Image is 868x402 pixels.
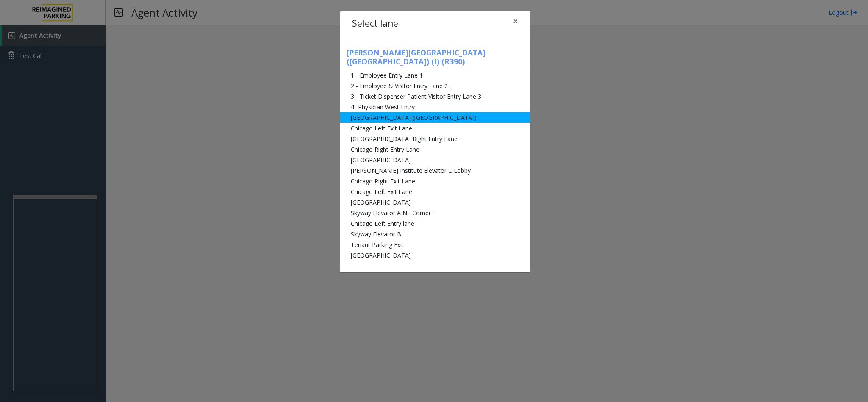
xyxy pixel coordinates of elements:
li: 3 - Ticket Dispenser Patient Visitor Entry Lane 3 [340,91,530,102]
li: 2 - Employee & Visitor Entry Lane 2 [340,80,530,91]
li: [PERSON_NAME] Institute Elevator C Lobby [340,165,530,176]
h5: [PERSON_NAME][GEOGRAPHIC_DATA] ([GEOGRAPHIC_DATA]) (I) (R390) [340,48,530,69]
li: Tenant Parking Exit [340,239,530,250]
li: 4 -Physician West Entry [340,102,530,112]
li: Chicago Right Exit Lane [340,176,530,186]
li: [GEOGRAPHIC_DATA] ([GEOGRAPHIC_DATA]) [340,112,530,123]
li: [GEOGRAPHIC_DATA] Right Entry Lane [340,133,530,144]
span: × [513,15,518,27]
li: Chicago Left Exit Lane [340,123,530,133]
li: [GEOGRAPHIC_DATA] [340,250,530,261]
li: [GEOGRAPHIC_DATA] [340,197,530,208]
li: 1 - Employee Entry Lane 1 [340,70,530,80]
li: Skyway Elevator B [340,229,530,239]
li: Chicago Left Entry lane [340,218,530,229]
li: Skyway Elevator A NE Corner [340,208,530,218]
button: Close [507,11,524,32]
h4: Select lane [352,17,398,30]
li: [GEOGRAPHIC_DATA] [340,155,530,165]
li: Chicago Right Entry Lane [340,144,530,155]
li: Chicago Left Exit Lane [340,186,530,197]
